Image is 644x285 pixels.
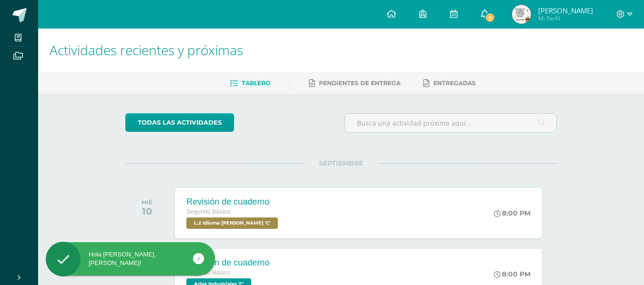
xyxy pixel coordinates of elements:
span: Entregadas [433,79,476,87]
span: [PERSON_NAME] [538,6,593,15]
div: MIÉ [142,199,153,206]
div: 8:00 PM [494,270,531,278]
span: 1 [485,12,495,23]
span: Tablero [242,79,270,87]
span: Actividades recientes y próximas [50,41,243,59]
span: Mi Perfil [538,14,593,22]
div: 8:00 PM [494,209,531,217]
a: Pendientes de entrega [309,76,400,91]
a: Entregadas [423,76,476,91]
img: c42d6a8f9ef243f3af6f6b118347a7e0.png [512,5,531,24]
input: Busca una actividad próxima aquí... [345,114,556,132]
a: todas las Actividades [125,113,234,132]
div: Hola [PERSON_NAME], [PERSON_NAME]! [46,250,215,267]
span: SEPTIEMBRE [304,159,378,167]
span: L.2 Idioma Maya Kaqchikel 'C' [186,217,278,229]
span: Pendientes de entrega [319,79,400,87]
a: Tablero [230,76,270,91]
div: 10 [142,206,153,217]
div: Revisión de cuaderno [186,197,280,207]
span: Segundo Básico [186,208,230,215]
